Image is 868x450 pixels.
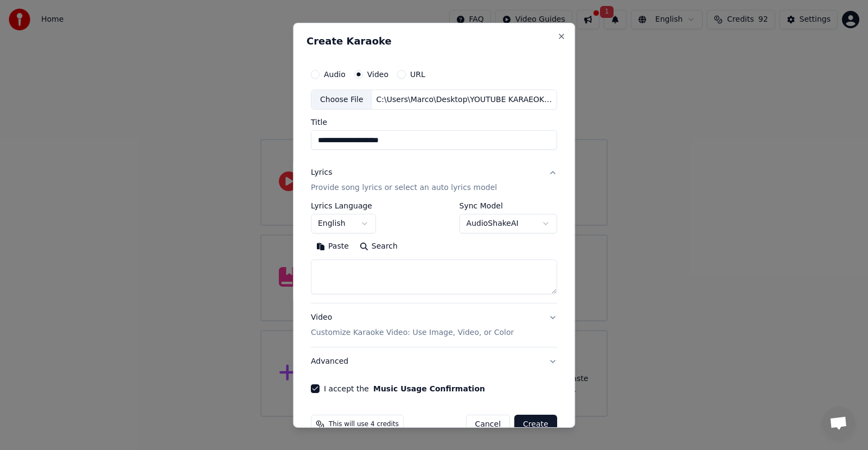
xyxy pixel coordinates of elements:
button: VideoCustomize Karaoke Video: Use Image, Video, or Color [311,303,557,347]
h2: Create Karaoke [307,36,561,46]
button: Create [514,415,557,434]
button: Advanced [311,347,557,376]
button: Search [354,238,403,255]
p: Provide song lyrics or select an auto lyrics model [311,182,497,193]
button: Cancel [466,415,510,434]
p: Customize Karaoke Video: Use Image, Video, or Color [311,327,514,338]
div: Choose File [311,90,372,109]
div: Lyrics [311,167,332,178]
button: Paste [311,238,354,255]
div: C:\Users\Marco\Desktop\YOUTUBE KARAEOKE FILES\Un vieillard solitaire.mp4 [372,94,557,105]
label: Title [311,118,557,126]
div: LyricsProvide song lyrics or select an auto lyrics model [311,202,557,303]
label: Audio [324,70,346,78]
span: This will use 4 credits [329,420,399,429]
label: Sync Model [459,202,557,210]
label: I accept the [324,385,485,392]
button: I accept the [373,385,485,392]
button: LyricsProvide song lyrics or select an auto lyrics model [311,159,557,202]
label: Lyrics Language [311,202,376,210]
div: Video [311,312,514,338]
label: URL [410,70,425,78]
label: Video [367,70,388,78]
